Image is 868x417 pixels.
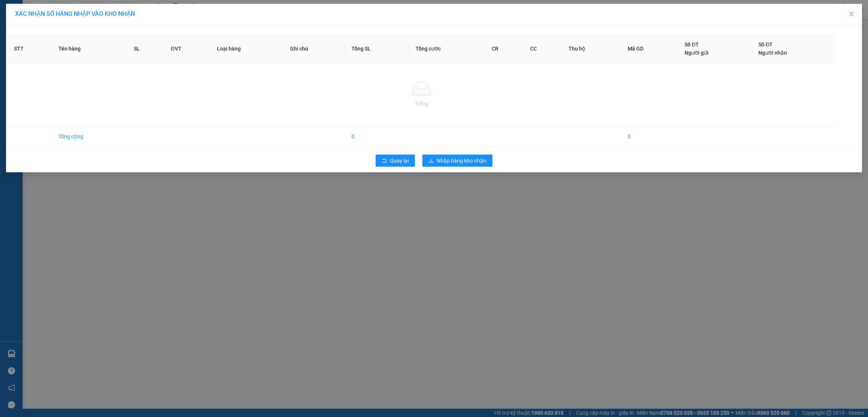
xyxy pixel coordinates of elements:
span: rollback [382,158,387,164]
span: close [848,11,854,17]
th: CC [524,34,562,63]
span: download [428,158,434,164]
th: STT [8,34,52,63]
th: ĐVT [165,34,211,63]
th: Tổng cước [410,34,486,63]
span: Người gửi [685,50,709,56]
th: Loại hàng [211,34,284,63]
span: XÁC NHẬN SỐ HÀNG NHẬP VÀO KHO NHẬN [15,10,135,17]
span: Số ĐT [758,41,773,48]
th: Tên hàng [52,34,128,63]
td: 0 [345,126,409,147]
th: CR [486,34,524,63]
span: Số ĐT [685,41,699,48]
th: Tổng SL [345,34,409,63]
span: Quay lại [390,156,409,165]
button: rollbackQuay lại [376,155,415,167]
td: Tổng cộng [52,126,128,147]
span: Nhập hàng kho nhận [437,156,486,165]
button: downloadNhập hàng kho nhận [422,155,492,167]
td: 0 [622,126,679,147]
span: Người nhận [758,50,787,56]
th: Thu hộ [562,34,622,63]
div: Trống [14,100,830,108]
th: Mã GD [622,34,679,63]
th: Ghi chú [284,34,345,63]
th: SL [128,34,165,63]
button: Close [841,4,862,25]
